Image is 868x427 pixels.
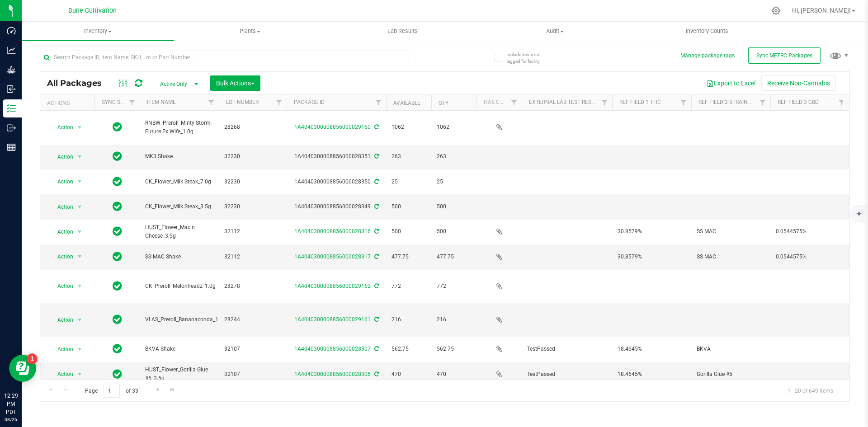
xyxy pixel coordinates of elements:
span: select [74,343,85,356]
span: Sync from Compliance System [373,316,379,323]
div: Manage settings [770,6,782,15]
a: Filter [835,95,849,110]
span: select [74,314,85,326]
span: Page of 33 [77,384,146,398]
span: Sync from Compliance System [373,153,379,160]
a: Filter [272,95,287,110]
span: 1062 [437,123,471,131]
span: Action [49,175,74,188]
span: Gorilla Glue #5 [697,370,765,379]
span: 470 [392,370,426,379]
a: Lab Results [326,22,479,41]
span: HUST_Flower_Gorilla Glue #5_3.5g [145,366,213,383]
a: Sync Status [102,99,137,105]
a: 1A4040300008856000028306 [294,371,371,377]
span: 263 [392,152,426,161]
span: In Sync [113,175,122,188]
span: select [74,280,85,292]
span: 0.0544575% [776,253,844,261]
span: Sync from Compliance System [373,371,379,377]
span: 500 [437,202,471,211]
span: HUST_Flower_Mac n Cheese_3.5g [145,223,213,240]
a: Plants [174,22,326,41]
span: SS MAC [697,227,765,236]
span: 500 [392,227,426,236]
span: Sync from Compliance System [373,124,379,130]
span: CK_Flower_Milk Steak_3.5g [145,202,213,211]
span: Sync METRC Packages [756,52,812,59]
span: Sync from Compliance System [373,178,379,185]
span: 500 [392,202,426,211]
a: Filter [597,95,612,110]
span: In Sync [113,368,122,380]
div: 1A4040300008856000028351 [285,152,387,161]
button: Manage package tags [680,52,735,60]
span: Action [49,314,74,326]
span: BKVA Shake [145,345,213,353]
inline-svg: Grow [7,65,16,74]
span: In Sync [113,121,122,133]
span: Plants [175,27,326,35]
button: Bulk Actions [210,75,260,91]
a: Filter [204,95,219,110]
a: Go to the next page [151,384,165,396]
span: In Sync [113,225,122,238]
span: 32230 [224,178,281,186]
span: CK_Preroll_Melonheadz_1.0g [145,282,216,291]
a: Ref Field 3 CBD [778,99,819,105]
span: 216 [437,315,471,324]
span: Sync from Compliance System [373,253,379,260]
span: Sync from Compliance System [373,346,379,352]
span: 500 [437,227,471,236]
span: Action [49,150,74,163]
span: Action [49,368,74,380]
inline-svg: Inbound [7,84,16,94]
span: Bulk Actions [216,80,255,87]
span: In Sync [113,313,122,326]
span: select [74,150,85,163]
span: 28268 [224,123,281,131]
a: Filter [755,95,770,110]
span: Lab Results [375,27,430,35]
span: 25 [437,178,471,186]
span: SS MAC [697,253,765,261]
span: Action [49,343,74,356]
a: Inventory [22,22,174,41]
span: Action [49,280,74,292]
span: select [74,175,85,188]
button: Receive Non-Cannabis [761,75,836,91]
inline-svg: Dashboard [7,26,16,35]
a: Lot Number [226,99,259,105]
span: 1062 [392,123,426,131]
iframe: Resource center unread badge [27,353,38,364]
span: 28244 [224,315,281,324]
span: CK_Flower_Milk Steak_7.0g [145,178,213,186]
span: 477.75 [437,253,471,261]
span: Dune Cultivation [68,7,117,14]
span: 562.75 [392,345,426,353]
span: Inventory [22,27,174,35]
span: Sync from Compliance System [373,203,379,210]
a: Package ID [294,99,325,105]
span: All Packages [47,78,111,88]
span: RNBW_Preroll_Minty Storm-Future Ex Wife_1.0g [145,119,213,136]
a: 1A4040300008856000029160 [294,124,371,130]
span: select [74,121,85,134]
span: 263 [437,152,471,161]
span: SS MAC Shake [145,253,213,261]
span: 32107 [224,370,281,379]
span: TestPassed [527,370,607,379]
span: 772 [392,282,426,291]
span: Action [49,201,74,213]
span: In Sync [113,150,122,163]
inline-svg: Analytics [7,46,16,55]
span: 25 [392,178,426,186]
a: 1A4040300008856000028317 [294,253,371,260]
span: 30.8579% [618,227,686,236]
span: select [74,225,85,238]
span: Sync from Compliance System [373,228,379,235]
a: Ref Field 1 THC [619,99,661,105]
span: MK3 Shake [145,152,213,161]
a: Item Name [147,99,176,105]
